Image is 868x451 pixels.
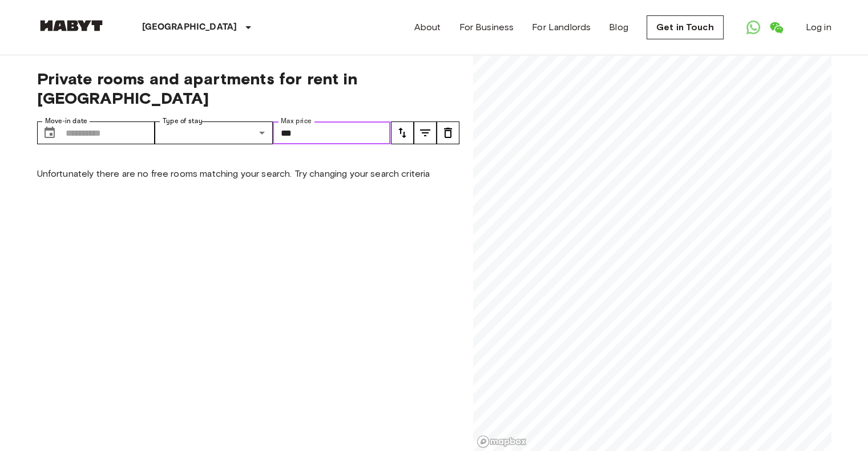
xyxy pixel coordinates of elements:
button: tune [437,121,459,144]
a: Log in [806,21,831,34]
a: For Business [459,21,514,34]
button: tune [414,121,437,144]
button: tune [391,121,414,144]
label: Max price [281,116,312,126]
img: Habyt [37,20,106,31]
a: For Landlords [532,21,591,34]
a: Open WhatsApp [742,16,765,39]
span: Private rooms and apartments for rent in [GEOGRAPHIC_DATA] [37,69,459,108]
a: Get in Touch [647,15,724,39]
button: Choose date [38,121,61,144]
a: Blog [609,21,628,34]
label: Move-in date [45,116,87,126]
label: Type of stay [163,116,203,126]
p: [GEOGRAPHIC_DATA] [142,21,237,34]
a: Mapbox logo [477,435,527,448]
a: About [414,21,441,34]
a: Open WeChat [765,16,788,39]
p: Unfortunately there are no free rooms matching your search. Try changing your search criteria [37,167,459,181]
